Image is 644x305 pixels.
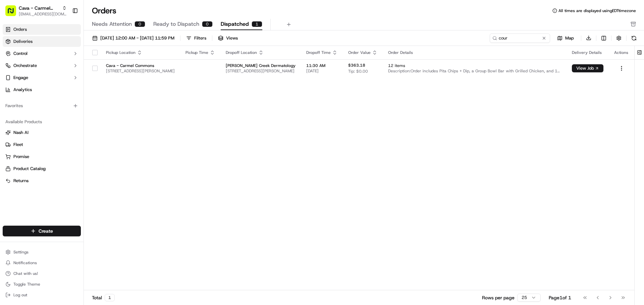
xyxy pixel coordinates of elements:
button: Views [215,33,241,43]
span: [DATE] [59,122,73,127]
button: Product Catalog [3,163,81,174]
div: Dropoff Location [226,50,296,55]
span: Dispatched [221,20,249,28]
span: Tip: $0.00 [348,69,368,74]
button: Map [553,34,578,42]
span: Promise [13,154,29,160]
span: Cava - Carmel Commons [106,63,175,68]
a: Orders [3,24,81,35]
span: Toggle Theme [13,282,40,287]
span: Ready to Dispatch [153,20,199,28]
button: Promise [3,151,81,162]
span: • [58,104,60,109]
img: Angelique Valdez [7,116,17,126]
span: [DATE] [306,68,337,74]
span: Chat with us! [13,271,38,276]
div: Order Value [348,50,377,55]
span: Engage [13,75,28,81]
div: Order Details [388,50,561,55]
img: 1727276513143-84d647e1-66c0-4f92-a045-3c9f9f5dfd92 [14,64,26,76]
div: Delivery Details [572,50,603,55]
span: Control [13,51,28,57]
span: API Documentation [63,150,108,156]
input: Type to search [490,33,550,43]
button: Returns [3,175,81,186]
a: Returns [5,178,78,184]
div: Past conversations [7,87,45,92]
div: Available Products [3,117,81,127]
button: [DATE] 12:00 AM - [DATE] 11:59 PM [89,33,177,43]
div: Pickup Location [106,50,175,55]
button: Create [3,226,81,236]
div: Page 1 of 1 [549,294,571,301]
span: [STREET_ADDRESS][PERSON_NAME] [226,68,296,74]
span: 12 items [388,63,561,68]
div: 0 [202,21,213,27]
button: Fleet [3,139,81,150]
span: [DATE] [62,104,75,109]
span: Pylon [67,166,81,171]
a: Powered byPylon [47,166,81,171]
span: Settings [13,249,29,255]
span: • [56,122,58,127]
button: Filters [183,33,209,43]
span: Product Catalog [13,166,46,172]
span: Deliveries [13,39,33,45]
span: Orchestrate [13,63,37,69]
a: Product Catalog [5,166,78,172]
button: Cava - Carmel Commons [19,5,59,11]
a: Promise [5,154,78,160]
button: Cava - Carmel Commons[EMAIL_ADDRESS][DOMAIN_NAME] [3,3,69,19]
a: Deliveries [3,36,81,47]
img: Nash [7,7,20,20]
div: 0 [135,21,145,27]
div: Filters [194,35,206,41]
span: Fleet [13,142,23,148]
button: Start new chat [114,66,122,74]
span: [PERSON_NAME] [21,122,54,127]
span: All times are displayed using EDT timezone [558,8,636,13]
div: 1 [105,294,115,301]
p: Rows per page [482,294,515,301]
span: Nash AI [13,130,29,136]
div: Start new chat [30,64,110,71]
button: [EMAIL_ADDRESS][DOMAIN_NAME] [19,11,67,17]
span: Views [226,35,238,41]
div: 1 [252,21,262,27]
button: Refresh [629,33,639,43]
button: Engage [3,72,81,83]
img: 1736555255976-a54dd68f-1ca7-489b-9aae-adbdc363a1c4 [13,122,19,128]
div: 📗 [7,150,12,156]
span: $363.18 [348,63,365,68]
span: Map [565,35,574,41]
a: 💻API Documentation [54,147,110,159]
button: Chat with us! [3,269,81,278]
span: [STREET_ADDRESS][PERSON_NAME] [106,68,175,74]
a: Fleet [5,142,78,148]
span: Returns [13,178,29,184]
span: [DATE] 12:00 AM - [DATE] 11:59 PM [100,35,174,41]
span: Description: Order includes Pita Chips + Dip, a Group Bowl Bar with Grilled Chicken, and 10 servi... [388,68,561,74]
button: Control [3,48,81,59]
p: Welcome 👋 [7,27,122,37]
button: Notifications [3,258,81,268]
a: View Job [572,66,603,71]
button: View Job [572,64,603,72]
a: 📗Knowledge Base [4,147,54,159]
a: Nash AI [5,130,78,136]
div: We're available if you need us! [30,71,92,76]
h1: Orders [92,5,116,16]
button: Log out [3,290,81,300]
div: Total [92,294,115,301]
img: Carmel Commons [7,97,17,108]
div: Favorites [3,100,81,111]
span: [PERSON_NAME] Creek Dermatology [226,63,296,68]
button: Orchestrate [3,60,81,71]
input: Got a question? Start typing here... [17,43,121,50]
span: Orders [13,26,27,32]
div: Dropoff Time [306,50,337,55]
div: Pickup Time [185,50,215,55]
div: Actions [614,50,629,55]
